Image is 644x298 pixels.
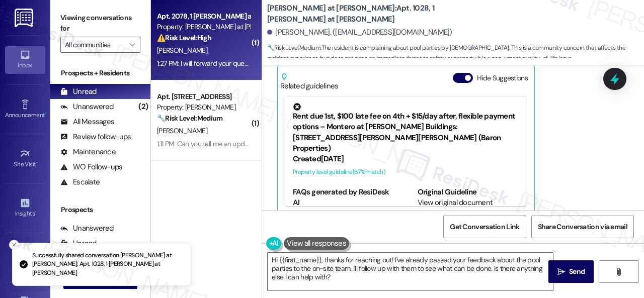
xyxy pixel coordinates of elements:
[268,253,553,290] textarea: To enrich screen reader interactions, please activate Accessibility in Grammarly extension settings
[157,102,250,113] div: Property: [PERSON_NAME]
[531,216,634,238] button: Share Conversation via email
[60,147,116,157] div: Maintenance
[157,46,207,55] span: [PERSON_NAME]
[60,177,100,187] div: Escalate
[5,145,45,172] a: Site Visit •
[418,187,477,197] b: Original Guideline
[15,9,35,27] img: ResiDesk Logo
[157,91,250,102] div: Apt. [STREET_ADDRESS]
[5,194,45,222] a: Insights •
[615,268,622,276] i: 
[293,103,519,154] div: Rent due 1st, $100 late fee on 4th + $15/day after, flexible payment options – Montero at [PERSON...
[157,139,528,148] div: 1:11 PM: Can you tell me an update on my maintenance request? When I left this morning my garbage...
[293,154,519,164] div: Created [DATE]
[293,187,389,208] b: FAQs generated by ResiDesk AI
[60,117,114,127] div: All Messages
[36,159,38,166] span: •
[60,132,131,142] div: Review follow-ups
[60,162,122,172] div: WO Follow-ups
[267,43,644,64] span: : The resident is complaining about pool parties by [DEMOGRAPHIC_DATA]. This is a community conce...
[267,27,452,38] div: [PERSON_NAME]. ([EMAIL_ADDRESS][DOMAIN_NAME])
[5,244,45,271] a: Buildings
[157,59,419,68] div: 1:27 PM: I will forward your question to the site team. I appreciate your patience, Mercedys.
[60,102,114,112] div: Unanswered
[9,240,19,250] button: Close toast
[450,222,519,232] span: Get Conversation Link
[35,209,36,216] span: •
[569,266,585,277] span: Send
[280,73,339,91] div: Related guidelines
[45,110,46,117] span: •
[50,68,150,78] div: Prospects + Residents
[267,44,320,52] strong: 🔧 Risk Level: Medium
[157,126,207,135] span: [PERSON_NAME]
[157,33,211,42] strong: ⚠️ Risk Level: High
[32,251,183,278] p: Successfully shared conversation [PERSON_NAME] at [PERSON_NAME]: Apt. 1028, 1 [PERSON_NAME] at [P...
[267,3,468,25] b: [PERSON_NAME] at [PERSON_NAME]: Apt. 1028, 1 [PERSON_NAME] at [PERSON_NAME]
[136,99,150,115] div: (2)
[538,222,627,232] span: Share Conversation via email
[548,260,594,283] button: Send
[129,41,135,49] i: 
[293,167,519,177] div: Property level guideline ( 67 % match)
[50,205,150,215] div: Prospects
[5,46,45,73] a: Inbox
[60,223,114,234] div: Unanswered
[443,216,526,238] button: Get Conversation Link
[60,10,140,37] label: Viewing conversations for
[418,197,520,219] div: View original document here
[65,37,124,53] input: All communities
[157,22,250,32] div: Property: [PERSON_NAME] at [PERSON_NAME]
[477,73,528,83] label: Hide Suggestions
[60,86,97,97] div: Unread
[157,11,250,22] div: Apt. 2078, 1 [PERSON_NAME] at [PERSON_NAME]
[557,268,565,276] i: 
[157,114,222,123] strong: 🔧 Risk Level: Medium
